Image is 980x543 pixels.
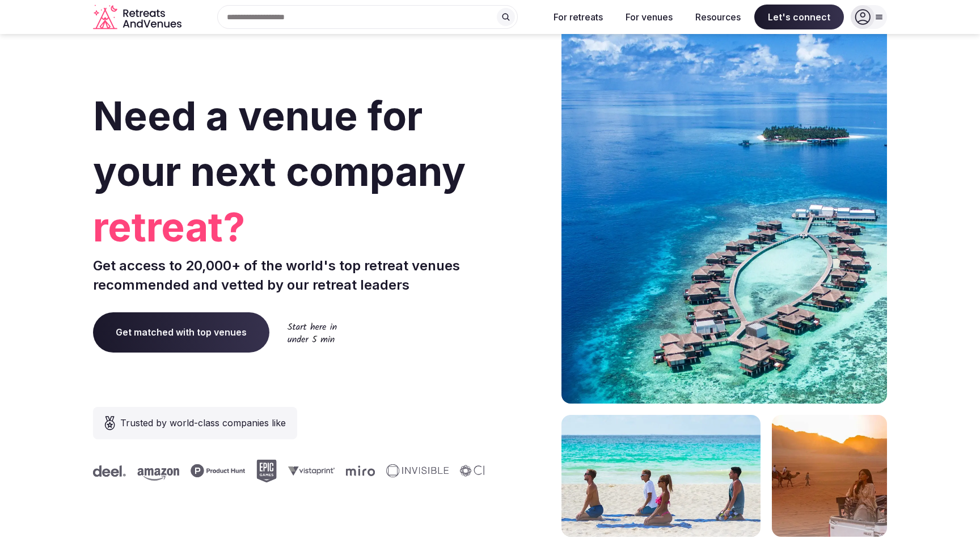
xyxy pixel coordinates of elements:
a: Visit the homepage [93,5,184,30]
svg: Miro company logo [324,465,353,476]
span: Need a venue for your next company [93,92,466,196]
img: Start here in under 5 min [288,323,337,342]
button: For retreats [544,5,612,29]
svg: Retreats and Venues company logo [93,5,184,30]
span: Let's connect [754,5,844,29]
button: Resources [686,5,750,29]
span: retreat? [93,200,485,255]
button: For venues [616,5,682,29]
svg: Deel company logo [71,465,104,477]
svg: Epic Games company logo [234,460,255,482]
p: Get access to 20,000+ of the world's top retreat venues recommended and vetted by our retreat lea... [93,256,485,294]
img: woman sitting in back of truck with camels [772,415,887,537]
span: Trusted by world-class companies like [120,416,286,430]
a: Get matched with top venues [93,312,269,352]
svg: Invisible company logo [364,464,426,478]
svg: Vistaprint company logo [266,466,312,476]
img: yoga on tropical beach [561,415,761,537]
